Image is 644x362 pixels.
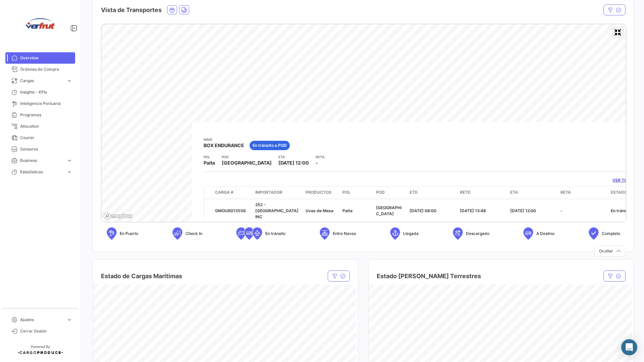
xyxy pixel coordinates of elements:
span: expand_more [66,78,72,84]
span: Llegada [403,231,419,237]
span: Productos [306,189,331,195]
span: RETD [460,189,471,195]
span: [DATE] 12:00 [510,208,536,213]
span: Ajustes [20,317,64,323]
app-card-info-title: Nave [204,137,244,142]
span: POD [376,189,385,195]
span: ETD [410,189,418,195]
datatable-header-cell: RETD [457,186,507,198]
span: Completo [602,231,620,237]
a: Programas [5,109,75,121]
span: [DATE] 13:48 [460,208,486,213]
span: Órdenes de Compra [20,66,72,72]
span: Cerrar Sesión [20,328,72,334]
h4: Estado [PERSON_NAME] Terrestres [377,271,481,281]
span: [DATE] 12:00 [278,160,309,166]
img: verfrut.png [23,8,57,42]
span: Courier [20,135,72,141]
button: Ocultar [595,246,626,257]
a: Courier [5,132,75,143]
span: expand_more [66,169,72,175]
a: Allocation [5,121,75,132]
div: GMOU9013556 [215,207,250,214]
datatable-header-cell: Importador [253,186,303,198]
span: Programas [20,112,72,118]
span: En tránsito a POD [253,142,287,148]
datatable-header-cell: Productos [303,186,340,198]
span: expand_more [66,317,72,323]
a: Sensores [5,143,75,155]
a: VER TODOS (4) [612,177,643,183]
span: Business [20,158,64,164]
span: [GEOGRAPHIC_DATA] [376,205,401,216]
span: Cargas [20,78,64,84]
span: En Puerto [120,231,138,237]
span: Importador [255,189,282,195]
a: Insights - KPIs [5,86,75,98]
a: Mapbox logo [103,212,133,220]
app-card-info-title: RETA [316,154,324,160]
datatable-header-cell: RETA [558,186,608,198]
button: Exit fullscreen [613,27,623,37]
datatable-header-cell: ETA [507,186,558,198]
span: 252 - [GEOGRAPHIC_DATA] INC [255,202,299,219]
span: Carga # [215,189,233,195]
span: - [316,160,318,166]
a: Órdenes de Compra [5,64,75,75]
app-card-info-title: ETA [278,154,309,160]
span: Inteligencia Portuaria [20,101,72,107]
button: Land [179,6,189,14]
span: Entre Naves [333,231,356,237]
app-card-info-title: POL [204,154,215,160]
span: En tránsito [265,231,285,237]
span: ETA [510,189,518,195]
span: Allocation [20,123,72,129]
button: Ocean [167,6,177,14]
span: POL [342,189,351,195]
a: Inteligencia Portuaria [5,98,75,109]
app-card-info-title: POD [222,154,272,160]
span: expand_more [66,158,72,164]
datatable-header-cell: POD [373,186,407,198]
span: A Destino [536,231,554,237]
span: Estadísticas [20,169,64,175]
span: Check In [185,231,202,237]
a: Overview [5,52,75,64]
span: Paita [342,208,353,213]
span: [DATE] 08:00 [410,208,436,213]
h4: Estado de Cargas Maritimas [101,271,182,281]
span: [GEOGRAPHIC_DATA] [222,160,272,166]
span: Paita [204,160,215,166]
div: Abrir Intercom Messenger [621,339,637,355]
span: - [560,208,562,213]
datatable-header-cell: POL [340,186,373,198]
span: RETA [560,189,571,195]
span: Overview [20,55,72,61]
span: Insights - KPIs [20,89,72,95]
span: BOX ENDURANCE [204,142,244,149]
span: Estado [611,189,627,195]
span: Sensores [20,146,72,152]
span: Uvas de Mesa [306,208,333,213]
datatable-header-cell: ETD [407,186,457,198]
span: Descargado [466,231,489,237]
datatable-header-cell: Carga # [212,186,253,198]
h4: Vista de Transportes [101,5,162,15]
